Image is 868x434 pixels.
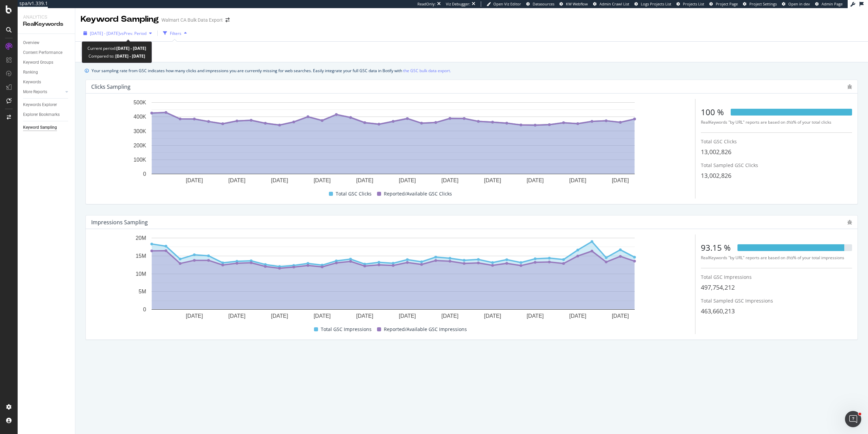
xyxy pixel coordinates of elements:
[134,114,146,120] text: 400K
[701,274,752,280] span: Total GSC Impressions
[23,59,70,66] a: Keyword Groups
[120,30,146,36] span: vs Prev. Period
[143,171,146,177] text: 0
[91,234,695,324] svg: A chart.
[23,49,62,56] div: Content Performance
[186,178,203,183] text: [DATE]
[701,242,731,253] div: 93.15 %
[85,67,859,74] div: info banner
[612,313,629,319] text: [DATE]
[136,235,146,241] text: 20M
[701,283,735,291] span: 497,754,212
[441,313,458,319] text: [DATE]
[23,101,57,108] div: Keywords Explorer
[701,148,731,156] span: 13,002,826
[701,106,724,118] div: 100 %
[527,313,544,319] text: [DATE]
[23,79,41,86] div: Keywords
[134,128,146,134] text: 300K
[845,411,861,427] iframe: Intercom live chat
[23,101,70,108] a: Keywords Explorer
[90,30,120,36] span: [DATE] - [DATE]
[788,1,810,6] span: Open in dev
[139,289,146,295] text: 5M
[81,28,155,39] button: [DATE] - [DATE]vsPrev. Period
[116,45,146,51] b: [DATE] - [DATE]
[743,1,777,7] a: Project Settings
[87,44,146,52] div: Current period:
[417,1,436,7] div: ReadOnly:
[527,178,544,183] text: [DATE]
[701,171,731,180] span: 13,002,826
[23,79,70,86] a: Keywords
[484,313,501,319] text: [DATE]
[81,14,159,25] div: Keyword Sampling
[701,138,737,145] span: Total GSC Clicks
[815,1,843,7] a: Admin Page
[701,119,852,125] div: RealKeywords "by URL" reports are based on % of your total clicks
[782,1,810,7] a: Open in dev
[225,18,230,22] div: arrow-right-arrow-left
[612,178,629,183] text: [DATE]
[634,1,671,7] a: Logs Projects List
[186,313,203,319] text: [DATE]
[701,255,852,261] div: RealKeywords "by URL" reports are based on % of your total impressions
[229,178,245,183] text: [DATE]
[134,143,146,148] text: 200K
[441,178,458,183] text: [DATE]
[23,59,53,66] div: Keyword Groups
[314,313,331,319] text: [DATE]
[23,124,57,131] div: Keyword Sampling
[114,53,145,59] b: [DATE] - [DATE]
[23,124,70,131] a: Keyword Sampling
[88,52,145,60] div: Compared to:
[683,1,704,6] span: Projects List
[786,255,793,261] i: this
[336,190,372,198] span: Total GSC Clicks
[23,88,63,96] a: More Reports
[526,1,554,7] a: Datasources
[484,178,501,183] text: [DATE]
[161,17,223,23] div: Walmart CA Bulk Data Export
[23,49,70,56] a: Content Performance
[23,111,60,118] div: Explorer Bookmarks
[229,313,245,319] text: [DATE]
[701,162,758,168] span: Total Sampled GSC Clicks
[533,1,554,6] span: Datasources
[487,1,521,7] a: Open Viz Editor
[593,1,629,7] a: Admin Crawl List
[709,1,738,7] a: Project Page
[23,69,38,76] div: Ranking
[23,111,70,118] a: Explorer Bookmarks
[143,307,146,312] text: 0
[321,325,372,333] span: Total GSC Impressions
[91,219,148,226] div: Impressions Sampling
[271,178,288,183] text: [DATE]
[271,313,288,319] text: [DATE]
[384,190,452,198] span: Reported/Available GSC Clicks
[170,30,181,36] div: Filters
[23,39,70,46] a: Overview
[356,313,373,319] text: [DATE]
[569,178,586,183] text: [DATE]
[559,1,588,7] a: KW Webflow
[23,39,39,46] div: Overview
[23,69,70,76] a: Ranking
[92,67,451,74] div: Your sampling rate from GSC indicates how many clicks and impressions you are currently missing f...
[399,313,416,319] text: [DATE]
[136,271,146,277] text: 10M
[847,220,852,225] div: bug
[599,1,629,6] span: Admin Crawl List
[446,1,470,7] div: Viz Debugger:
[847,84,852,89] div: bug
[23,14,70,20] div: Analytics
[91,99,695,189] svg: A chart.
[134,157,146,163] text: 100K
[399,178,416,183] text: [DATE]
[676,1,704,7] a: Projects List
[701,307,735,315] span: 463,660,213
[23,20,70,28] div: RealKeywords
[160,28,190,39] button: Filters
